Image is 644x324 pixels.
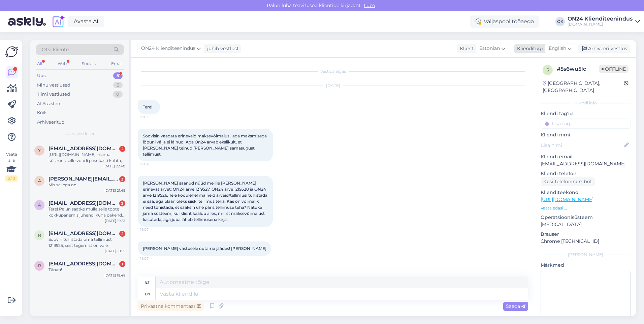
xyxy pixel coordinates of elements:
span: Luba [362,2,377,8]
p: Brauser [541,231,631,238]
p: [EMAIL_ADDRESS][DOMAIN_NAME] [541,160,631,167]
p: Operatsioonisüsteem [541,214,631,221]
span: English [549,45,566,52]
div: Arhiveeritud [37,119,65,126]
div: Kõik [37,109,47,116]
div: [DATE] 22:40 [103,164,125,169]
div: All [36,59,43,68]
div: Klienditugi [514,45,543,52]
span: r [38,233,41,238]
div: Socials [80,59,97,68]
span: [PERSON_NAME] vastusele ootama jäädes! [PERSON_NAME] [143,246,266,251]
div: 2 / 3 [5,175,18,182]
div: Soovin tühistada oma tellimust 1219525, sest tegemist on vale mõõduga. Ma lugesin nagu sobiks see... [49,236,125,249]
div: Mis sellega on [49,182,125,188]
div: [DATE] [138,83,528,89]
span: yanic6@gmail.com [49,145,119,152]
div: Arhiveeri vestlus [578,44,630,53]
span: Airivaldmann@gmail.com [49,200,119,206]
span: Estonian [479,45,500,52]
p: Märkmed [541,262,631,269]
span: ON24 Klienditeenindus [141,45,195,52]
p: Kliendi email [541,153,631,160]
span: [PERSON_NAME] saanud nüüd meilile [PERSON_NAME] erinevat arvet: ON24 arve 1219527, ON24 arve 1219... [143,181,268,222]
input: Lisa tag [541,119,631,129]
div: Vestlus algas [138,68,528,74]
div: # 5s6wu5lc [557,65,599,73]
div: ON24 Klienditeenindus [568,16,633,22]
span: r [38,263,41,268]
p: Kliendi tag'id [541,110,631,117]
span: 5 [547,67,549,72]
div: en [145,288,150,300]
div: [URL][DOMAIN_NAME] - sama küsimus selle voodi pesukasti kohta, mis on kandevõime [49,152,125,164]
div: [DATE] 19:23 [105,218,125,223]
div: et [145,277,150,288]
div: Web [56,59,68,68]
div: [DATE] 18:55 [105,249,125,254]
span: Otsi kliente [42,46,69,53]
div: juhib vestlust [204,45,239,52]
span: Soovisin vaadata erinevaid maksevõimalusi, aga maksmisega lõpuni välja ei läinud. Aga On24 arvab ... [143,133,268,157]
span: 19:07 [140,227,165,232]
div: [GEOGRAPHIC_DATA], [GEOGRAPHIC_DATA] [543,80,624,94]
span: 19:03 [140,115,165,120]
div: Email [110,59,124,68]
div: Tiimi vestlused [37,91,70,98]
div: Väljaspool tööaega [470,15,539,28]
p: Kliendi nimi [541,131,631,138]
span: 19:04 [140,162,165,167]
span: rincontrina@hotmail.com [49,261,119,267]
div: [DATE] 21:49 [104,188,125,193]
div: Vaata siia [5,151,18,182]
span: y [38,148,41,153]
input: Lisa nimi [541,141,623,149]
div: [DOMAIN_NAME] [568,22,633,27]
span: Offline [599,65,629,73]
div: Tere! Palun saatke mulle selle toote kokkupanemis juhend, kuna pakendis see puudus. Toode: A3-459210 [49,206,125,218]
div: Klient [457,45,474,52]
span: Uued vestlused [64,131,96,137]
div: AI Assistent [37,100,62,107]
span: rebekaneitsov@gmail.com [49,230,119,236]
div: 3 [119,176,125,182]
img: Askly Logo [5,45,18,58]
div: Privaatne kommentaar [138,302,204,311]
p: Chrome [TECHNICAL_ID] [541,238,631,245]
span: Tere! [143,104,152,109]
span: andrus.baumann@gmail.com [49,176,119,182]
div: 2 [119,146,125,152]
div: 2 [119,200,125,206]
span: a [38,178,41,183]
div: 5 [113,72,123,79]
a: [URL][DOMAIN_NAME] [541,196,593,202]
div: Küsi telefoninumbrit [541,177,595,186]
div: Uus [37,72,46,79]
a: Avasta AI [68,16,104,27]
div: 8 [113,82,123,89]
div: Tänan! [49,267,125,273]
div: Kliendi info [541,100,631,106]
span: Saada [506,303,525,309]
img: explore-ai [51,14,65,29]
span: 19:07 [140,256,165,261]
div: [PERSON_NAME] [541,252,631,258]
div: OK [555,17,565,26]
div: 0 [113,91,123,98]
div: 2 [119,231,125,237]
p: [MEDICAL_DATA] [541,221,631,228]
p: Kliendi telefon [541,170,631,177]
p: Vaata edasi ... [541,205,631,211]
a: ON24 Klienditeenindus[DOMAIN_NAME] [568,16,640,27]
div: Minu vestlused [37,82,70,89]
span: A [38,202,41,207]
p: Klienditeekond [541,189,631,196]
div: 1 [119,261,125,267]
div: [DATE] 18:48 [104,273,125,278]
